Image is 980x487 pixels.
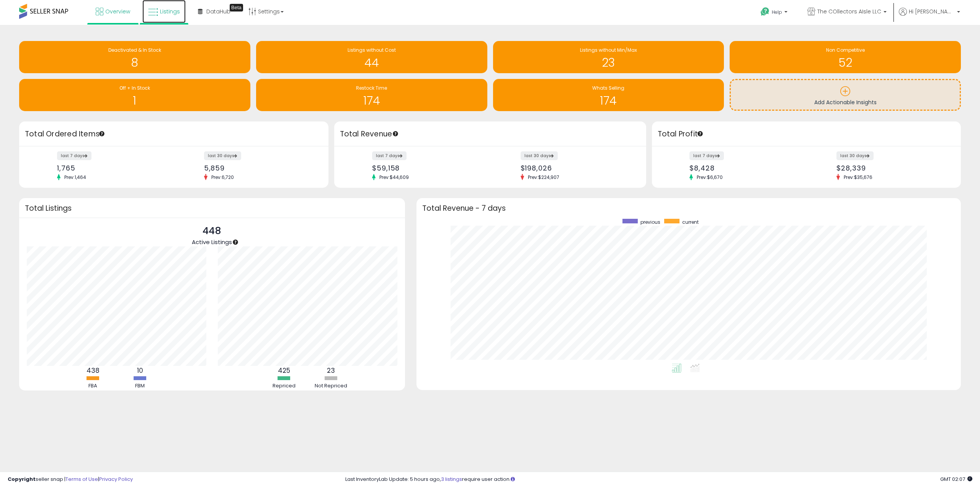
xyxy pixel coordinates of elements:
a: Listings without Cost 44 [256,41,487,73]
span: Off + In Stock [119,85,150,91]
label: last 30 days [521,151,558,160]
span: Hi [PERSON_NAME] [909,8,955,15]
span: DataHub [206,8,230,15]
span: Active Listings [192,238,232,246]
div: $198,026 [521,164,633,172]
div: FBA [70,382,116,390]
label: last 7 days [689,151,724,160]
div: Not Repriced [308,382,354,390]
div: Repriced [261,382,307,390]
h1: 174 [260,94,483,107]
label: last 7 days [372,151,407,160]
a: Non Competitive 52 [730,41,961,73]
span: current [682,219,699,225]
span: Prev: $6,670 [693,174,727,180]
a: Restock Time 174 [256,79,487,111]
span: Prev: 1,464 [60,174,90,180]
span: Deactivated & In Stock [108,47,161,53]
label: last 30 days [836,151,874,160]
b: 10 [137,366,143,375]
div: FBM [117,382,163,390]
span: Add Actionable Insights [814,98,877,106]
h3: Total Profit [658,129,955,139]
span: Prev: $44,609 [376,174,413,180]
span: Whats Selling [592,85,624,91]
span: Help [772,9,782,15]
a: Off + In Stock 1 [19,79,250,111]
i: Get Help [760,7,770,16]
h3: Total Ordered Items [25,129,323,139]
a: Listings without Min/Max 23 [493,41,724,73]
a: Help [755,1,795,25]
h1: 1 [23,94,247,107]
div: 1,765 [57,164,168,172]
h1: 23 [497,56,720,69]
div: Tooltip anchor [230,4,243,11]
a: Add Actionable Insights [731,80,960,110]
span: Listings without Min/Max [580,47,637,53]
a: Deactivated & In Stock 8 [19,41,250,73]
label: last 30 days [204,151,241,160]
span: Prev: $224,907 [524,174,563,180]
b: 425 [278,366,290,375]
div: Tooltip anchor [98,130,105,137]
div: Tooltip anchor [392,130,399,137]
span: Non Competitive [826,47,865,53]
h3: Total Listings [25,205,399,211]
h3: Total Revenue [340,129,640,139]
h1: 52 [733,56,957,69]
div: Tooltip anchor [697,130,704,137]
span: Overview [105,8,130,15]
span: Restock Time [356,85,387,91]
span: previous [640,219,660,225]
a: Hi [PERSON_NAME] [899,8,960,25]
h1: 44 [260,56,483,69]
div: $59,158 [372,164,484,172]
span: Listings [160,8,180,15]
div: 5,859 [204,164,315,172]
b: 438 [87,366,100,375]
div: Tooltip anchor [232,239,239,246]
span: Prev: $35,676 [840,174,876,180]
h1: 174 [497,94,720,107]
div: $28,339 [836,164,947,172]
h1: 8 [23,56,247,69]
label: last 7 days [57,151,91,160]
span: The COllectors AIsle LLC [817,8,881,15]
p: 448 [192,224,232,238]
h3: Total Revenue - 7 days [422,205,955,211]
a: Whats Selling 174 [493,79,724,111]
div: $8,428 [689,164,800,172]
span: Prev: 6,720 [207,174,238,180]
span: Listings without Cost [348,47,396,53]
b: 23 [327,366,335,375]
